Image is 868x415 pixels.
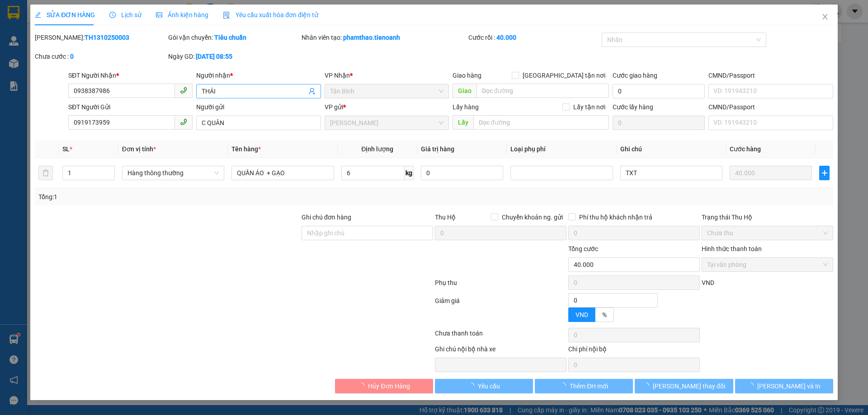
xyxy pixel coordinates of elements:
span: [GEOGRAPHIC_DATA] tận nơi [519,70,609,80]
div: Ngày GD: [168,51,300,61]
input: Dọc đường [473,115,609,130]
span: loading [358,382,368,389]
span: clock-circle [109,12,116,18]
span: Hủy Đơn Hàng [368,381,410,391]
b: Tiêu chuẩn [214,34,246,41]
span: Cước hàng [730,145,761,153]
div: Tổng: 1 [38,192,335,202]
span: [PERSON_NAME] và In [757,381,821,391]
div: SĐT Người Nhận [68,70,193,80]
button: plus [819,166,829,180]
span: Ảnh kiện hàng [156,11,208,19]
span: Lấy hàng [453,103,479,111]
span: Cư Kuin [330,116,443,130]
span: VP Nhận [325,72,350,79]
span: Thêm ĐH mới [570,381,608,391]
button: Close [812,5,838,30]
b: 40.000 [496,34,516,41]
button: [PERSON_NAME] thay đổi [635,379,733,393]
span: VP Nhận: [GEOGRAPHIC_DATA] [69,33,114,42]
div: Chi phí nội bộ [568,344,700,358]
th: Loại phụ phí [507,140,616,158]
label: Cước lấy hàng [613,103,653,111]
span: ĐT: 0935 882 082 [69,54,102,59]
span: Hàng thông thường [127,166,219,180]
span: Tân Bình [330,84,443,98]
div: Giảm giá [434,296,567,326]
strong: 1900 633 614 [61,22,99,29]
span: ---------------------------------------------- [19,62,116,69]
b: TH1310250003 [85,34,129,41]
span: kg [405,166,414,180]
span: Tên hàng [231,145,261,153]
span: SL [62,145,70,153]
input: Cước giao hàng [613,84,705,98]
div: Người nhận [196,70,321,80]
div: SĐT Người Gửi [68,102,193,112]
label: Hình thức thanh toán [702,245,762,252]
div: Cước rồi : [468,33,600,42]
span: Lấy tận nơi [570,102,609,112]
div: Người gửi [196,102,321,112]
span: Chưa thu [707,226,828,240]
strong: NHẬN HÀNG NHANH - GIAO TỐC HÀNH [35,15,125,21]
span: Chuyển khoản ng. gửi [498,212,566,222]
span: loading [643,382,653,389]
button: [PERSON_NAME] và In [735,379,833,393]
button: Yêu cầu [435,379,533,393]
input: Ghi chú đơn hàng [302,226,433,240]
span: loading [747,382,757,389]
img: icon [223,12,230,19]
b: 0 [70,53,74,60]
th: Ghi chú [617,140,726,158]
span: Thu Hộ [435,214,456,221]
span: Lịch sử [109,11,142,19]
span: Phí thu hộ khách nhận trả [576,212,656,222]
input: Cước lấy hàng [613,116,705,130]
span: ĐC: Ngã 3 Easim ,[GEOGRAPHIC_DATA] [4,43,49,52]
span: Đơn vị tính [122,145,156,153]
div: Phụ thu [434,278,567,294]
div: CMND/Passport [708,102,833,112]
span: close [821,13,829,20]
span: Tổng cước [568,245,598,252]
span: ĐC: 266 Đồng Đen, P10, Q TB [69,46,128,50]
span: picture [156,12,162,18]
img: logo [4,6,26,28]
input: VD: Bàn, Ghế [231,166,334,180]
span: % [602,311,607,318]
span: Giao hàng [453,72,481,79]
span: user-add [308,88,316,95]
span: Định lượng [361,145,393,153]
span: loading [560,382,570,389]
div: Nhân viên tạo: [302,33,467,42]
span: ĐT:0905 22 58 58 [4,54,37,59]
label: Cước giao hàng [613,72,657,79]
button: delete [38,166,53,180]
span: VND [576,311,588,318]
b: [DATE] 08:55 [196,53,232,60]
div: VP gửi [325,102,449,112]
span: Yêu cầu xuất hóa đơn điện tử [223,11,318,19]
span: Giá trị hàng [421,145,454,153]
div: Trạng thái Thu Hộ [702,212,833,222]
span: edit [35,12,41,18]
span: phone [180,87,187,94]
div: Chưa thanh toán [434,328,567,344]
span: Giao [453,84,476,98]
span: [PERSON_NAME] thay đổi [653,381,725,391]
span: phone [180,118,187,126]
b: phamthao.tienoanh [343,34,400,41]
input: Ghi Chú [620,166,722,180]
span: VP Gửi: [PERSON_NAME] [4,35,56,39]
div: CMND/Passport [708,70,833,80]
span: SỬA ĐƠN HÀNG [35,11,95,19]
span: Lấy [453,115,473,130]
div: Chưa cước : [35,51,166,61]
div: Gói vận chuyển: [168,33,300,42]
label: Ghi chú đơn hàng [302,214,351,221]
span: Tại văn phòng [707,258,828,271]
div: [PERSON_NAME]: [35,33,166,42]
div: Ghi chú nội bộ nhà xe [435,344,566,358]
span: Yêu cầu [478,381,500,391]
